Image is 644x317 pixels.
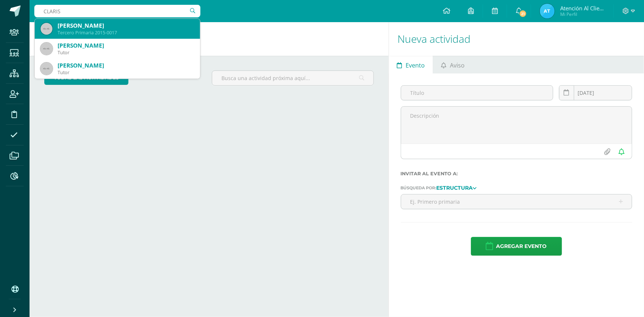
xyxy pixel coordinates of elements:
[496,237,547,255] span: Agregar evento
[41,63,52,75] img: 45x45
[519,10,527,18] span: 21
[58,42,194,49] div: [PERSON_NAME]
[38,22,380,56] h1: Actividades
[560,4,605,12] span: Atención al cliente
[559,86,632,100] input: Fecha de entrega
[58,22,194,30] div: [PERSON_NAME]
[41,43,52,55] img: 45x45
[58,30,194,36] div: Tercero Primaria 2015-0017
[406,56,425,74] span: Evento
[401,186,437,191] span: Búsqueda por:
[398,22,635,56] h1: Nueva actividad
[401,86,553,100] input: Título
[401,171,632,176] label: Invitar al evento a:
[450,56,465,74] span: Aviso
[58,62,194,69] div: [PERSON_NAME]
[471,237,562,256] button: Agregar evento
[560,11,605,17] span: Mi Perfil
[41,23,52,35] img: 45x45
[389,56,433,73] a: Evento
[437,185,477,190] a: Estructura
[58,49,194,56] div: Tutor
[34,5,200,17] input: Busca un usuario...
[401,194,632,209] input: Ej. Primero primaria
[540,4,555,18] img: ada85960de06b6a82e22853ecf293967.png
[58,69,194,76] div: Tutor
[437,185,473,192] strong: Estructura
[433,56,473,73] a: Aviso
[212,71,373,85] input: Busca una actividad próxima aquí...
